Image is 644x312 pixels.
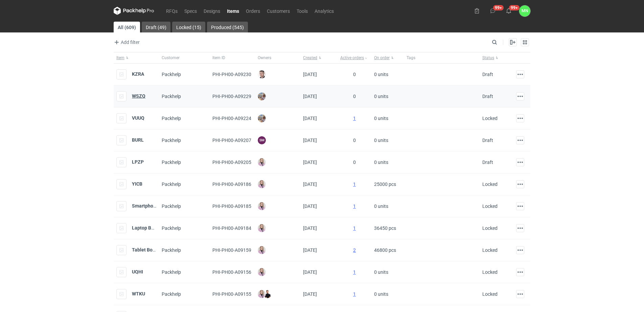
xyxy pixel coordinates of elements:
[212,182,251,187] span: PHI-PH00-A09186
[132,247,164,253] a: Tablet Box_BM
[212,291,251,297] span: PHI-PH00-A09155
[516,114,524,122] button: Actions
[374,157,388,168] span: 0 units
[300,217,338,239] div: [DATE]
[482,159,493,166] div: Draft
[132,269,143,274] a: UQHI
[480,52,513,63] button: Status
[371,64,404,86] div: 0 units
[516,136,524,144] button: Actions
[353,138,356,143] span: 0
[207,22,248,32] a: Produced (545)
[162,182,181,187] span: Packhelp
[371,195,404,217] div: 0 units
[338,52,371,63] button: Active orders
[132,71,144,77] a: KZRA
[181,7,200,15] a: Specs
[224,7,243,15] a: Items
[371,283,404,305] div: 0 units
[371,173,404,195] div: 25000 pcs
[374,289,388,299] span: 0 units
[516,224,524,232] button: Actions
[487,5,498,16] button: 99+
[258,158,266,166] img: Klaudia Wiśniewska
[374,113,388,124] span: 0 units
[303,55,317,61] span: Created
[258,180,266,188] img: Klaudia Wiśniewska
[258,268,266,276] img: Klaudia Wiśniewska
[212,203,251,209] span: PHI-PH00-A09185
[482,93,493,100] div: Draft
[374,223,396,234] span: 36450 pcs
[162,160,181,165] span: Packhelp
[482,247,498,254] div: Locked
[212,247,251,253] span: PHI-PH00-A09159
[482,137,493,144] div: Draft
[516,70,524,78] button: Actions
[311,7,337,15] a: Analytics
[132,159,144,165] strong: LPZP
[212,160,251,165] span: PHI-PH00-A09205
[353,225,356,231] a: 1
[258,114,266,122] img: Michał Palasek
[300,86,338,107] div: [DATE]
[482,291,498,297] div: Locked
[112,38,140,46] button: Add filter
[300,64,338,86] div: [DATE]
[374,91,388,102] span: 0 units
[300,261,338,283] div: [DATE]
[482,203,498,210] div: Locked
[293,7,311,15] a: Tools
[371,86,404,107] div: 0 units
[132,93,145,99] strong: WSZQ
[353,94,356,99] span: 0
[116,55,124,61] span: Item
[300,151,338,173] div: [DATE]
[482,225,498,232] div: Locked
[374,135,388,146] span: 0 units
[482,181,498,188] div: Locked
[132,137,144,143] a: BURL
[490,38,512,46] input: Search
[519,5,530,17] figcaption: MN
[374,69,388,80] span: 0 units
[300,239,338,261] div: [DATE]
[243,7,263,15] a: Orders
[371,52,404,63] button: On order
[482,115,498,122] div: Locked
[353,160,356,165] span: 0
[132,203,177,209] a: Smartphone Box_BM
[300,283,338,305] div: [DATE]
[371,129,404,151] div: 0 units
[503,5,514,16] button: 99+
[212,225,251,231] span: PHI-PH00-A09184
[212,55,225,61] span: Item ID
[353,247,356,253] a: 2
[162,55,180,61] span: Customer
[132,291,145,296] a: WTKU
[142,22,170,32] a: Draft (49)
[258,202,266,210] img: Klaudia Wiśniewska
[353,203,356,209] a: 1
[132,181,142,187] strong: YICB
[516,246,524,254] button: Actions
[258,136,266,144] figcaption: SM
[212,94,251,99] span: PHI-PH00-A09229
[163,7,181,15] a: RFQs
[353,269,356,275] a: 1
[162,116,181,121] span: Packhelp
[374,245,396,256] span: 46800 pcs
[258,290,266,298] img: Klaudia Wiśniewska
[482,71,493,78] div: Draft
[162,247,181,253] span: Packhelp
[353,72,356,77] span: 0
[258,70,266,78] img: Maciej Sikora
[132,225,165,231] a: Laptop Box_BM
[407,55,415,61] span: Tags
